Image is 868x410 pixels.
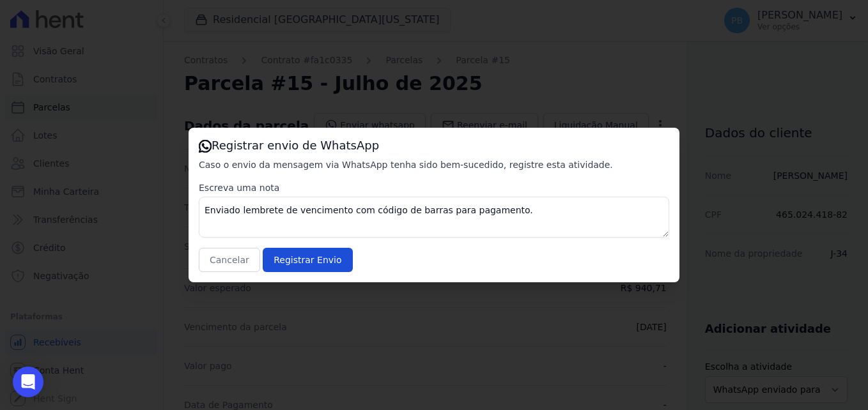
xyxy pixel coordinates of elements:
[199,181,669,194] label: Escreva uma nota
[199,197,669,238] textarea: Enviado lembrete de vencimento com código de barras para pagamento.
[199,138,669,153] h3: Registrar envio de WhatsApp
[13,367,43,397] div: Open Intercom Messenger
[199,248,260,272] button: Cancelar
[263,248,352,272] input: Registrar Envio
[199,158,669,171] p: Caso o envio da mensagem via WhatsApp tenha sido bem-sucedido, registre esta atividade.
